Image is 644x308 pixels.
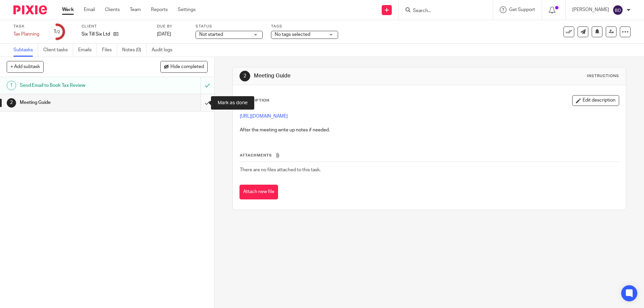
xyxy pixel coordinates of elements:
[13,44,38,57] a: Subtasks
[13,31,40,38] div: Tax Planning
[43,44,73,57] a: Client tasks
[7,81,16,90] div: 1
[412,8,473,14] input: Search
[130,6,141,13] a: Team
[240,153,272,157] span: Attachments
[105,6,120,13] a: Clients
[20,80,136,90] h1: Send Email to Book Tax Review
[56,30,60,34] small: /2
[62,6,74,13] a: Work
[572,6,609,13] p: [PERSON_NAME]
[157,24,187,29] label: Due by
[78,44,97,57] a: Emails
[271,24,338,29] label: Tags
[82,24,149,29] label: Client
[7,98,16,108] div: 2
[612,5,623,15] img: svg%3E
[84,6,95,13] a: Email
[170,64,204,70] span: Hide completed
[254,72,444,79] h1: Meeting Guide
[160,61,208,72] button: Hide completed
[239,185,278,200] button: Attach new file
[157,32,171,37] span: [DATE]
[509,7,535,12] span: Get Support
[20,98,136,108] h1: Meeting Guide
[53,28,60,36] div: 1
[152,44,177,57] a: Audit logs
[199,32,223,37] span: Not started
[13,24,40,29] label: Task
[240,114,288,119] a: [URL][DOMAIN_NAME]
[178,6,196,13] a: Settings
[240,168,321,172] span: There are no files attached to this task.
[196,24,263,29] label: Status
[275,32,310,37] span: No tags selected
[122,44,147,57] a: Notes (0)
[587,73,619,79] div: Instructions
[102,44,117,57] a: Files
[572,95,619,106] button: Edit description
[239,71,250,81] div: 2
[240,127,619,133] p: After the meeting write up notes if needed.
[82,31,110,38] p: Six Till Six Ltd
[239,98,269,103] p: Description
[7,61,44,72] button: + Add subtask
[151,6,168,13] a: Reports
[13,5,47,14] img: Pixie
